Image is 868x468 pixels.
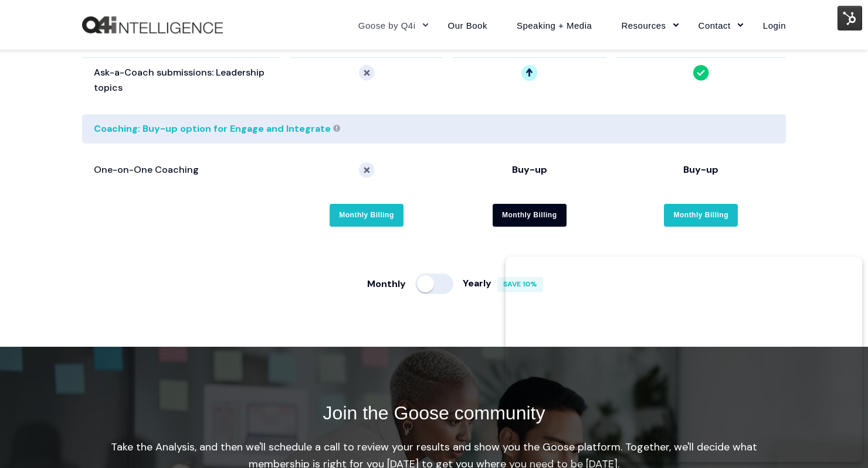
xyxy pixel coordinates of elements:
img: HubSpot Tools Menu Toggle [838,6,862,30]
iframe: Popup CTA [506,257,862,462]
div: Yearly [463,276,491,291]
a: Monthly Billing [493,204,567,227]
div: Ask-a-Coach submissions: Leadership topics [94,65,269,95]
img: Q4intelligence, LLC logo [82,16,223,34]
a: Monthly Billing [664,204,738,227]
a: Back to Home [82,16,223,34]
div: Coaching: Buy-up option for Engage and Integrate [94,121,331,136]
div: Buy-up [683,162,718,177]
a: Monthly Billing [330,204,404,227]
div: Monthly [367,276,406,292]
img: Upgrade [521,65,537,81]
div: One-on-One Coaching [94,162,199,177]
div: Buy-up [512,162,547,177]
h3: Join the Goose community [238,402,630,423]
div: SAVE 10% [497,277,543,292]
